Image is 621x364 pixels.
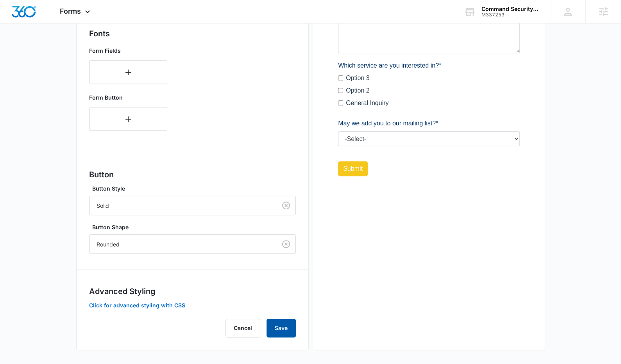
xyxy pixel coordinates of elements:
[89,169,296,180] h3: Button
[481,6,539,12] div: account name
[92,184,299,193] label: Button Style
[89,285,296,297] h3: Advanced Styling
[92,223,299,231] label: Button Shape
[5,289,25,296] span: Submit
[89,46,167,55] p: Form Fields
[8,210,31,219] label: Option 2
[225,319,260,337] button: Cancel
[481,12,539,18] div: account id
[8,198,31,207] label: Option 3
[280,199,292,212] button: Clear
[89,303,185,308] button: Click for advanced styling with CSS
[60,7,81,15] span: Forms
[89,28,296,39] h3: Fonts
[280,238,292,250] button: Clear
[8,223,50,232] label: General Inquiry
[89,93,167,102] p: Form Button
[267,319,296,337] button: Save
